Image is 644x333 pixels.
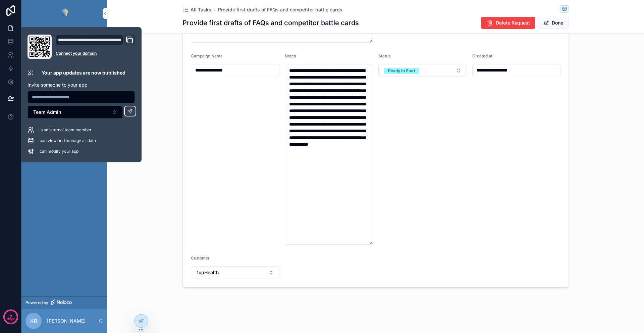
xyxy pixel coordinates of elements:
span: Campaign Name [191,53,223,58]
div: Domain and Custom Link [56,35,135,59]
span: Customer [191,255,210,260]
span: Created at [472,53,492,58]
p: days [7,316,15,322]
span: All Tasks [191,6,211,13]
a: Connect your domain [56,51,135,56]
span: Delete Request [496,19,530,26]
p: 7 [9,314,12,320]
a: All Tasks [182,6,211,13]
a: Provide first drafts of FAQs and competitor battle cards [218,6,342,13]
span: can modify your app [40,149,78,154]
span: 1upHealth [197,269,219,276]
p: Invite someone to your app [28,82,135,88]
h1: Provide first drafts of FAQs and competitor battle cards [182,18,359,28]
button: Select Button [378,64,467,77]
p: Your app updates are now published [42,69,125,76]
span: KR [30,317,37,325]
a: Powered by [21,296,107,309]
span: Team Admin [33,109,61,115]
span: Status [378,53,390,58]
div: scrollable content [21,27,107,160]
p: [PERSON_NAME] [47,318,86,324]
button: Done [538,17,569,29]
span: can view and manage all data [40,138,96,143]
div: Ready to Start [388,68,415,74]
img: App logo [59,8,69,19]
span: Powered by [25,300,48,305]
button: Select Button [28,106,123,118]
button: Select Button [191,266,279,279]
span: is an internal team member [40,127,92,133]
span: Notes [285,53,296,58]
button: Delete Request [481,17,535,29]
